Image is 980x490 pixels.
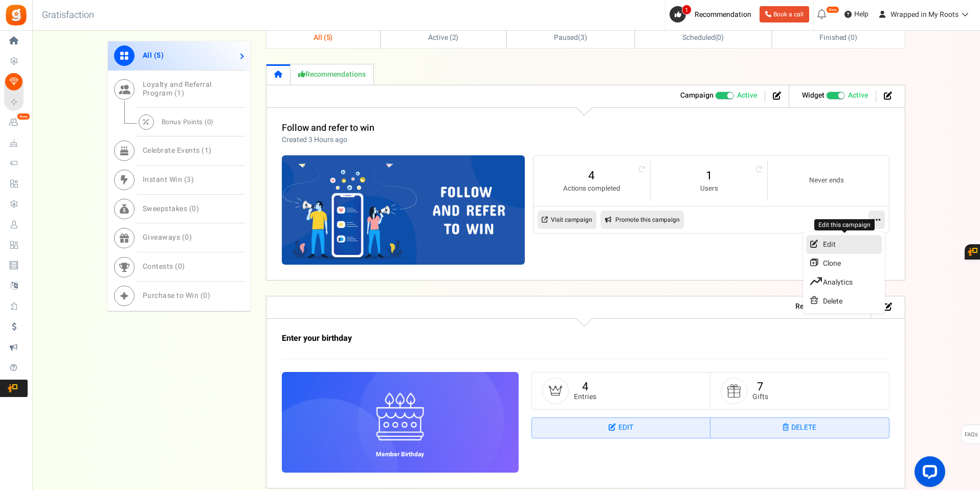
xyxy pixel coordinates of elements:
[452,32,456,43] span: 2
[757,379,763,395] a: 7
[806,292,882,311] a: Delete
[282,135,374,145] p: Created 3 Hours ago
[851,32,855,43] span: 0
[806,273,882,292] a: Analytics
[538,211,596,229] a: Visit campaign
[848,90,868,101] span: Active
[143,79,212,99] span: Loyalty and Referral Program ( )
[840,6,873,22] a: Help
[802,90,825,101] strong: Widget
[806,235,882,254] a: Edit
[143,174,194,185] span: Instant Win ( )
[178,261,183,272] span: 0
[4,114,28,131] a: New
[177,88,182,99] span: 1
[192,203,196,214] span: 0
[752,393,768,401] small: Gifts
[428,32,459,43] span: Active ( )
[964,425,978,445] span: FAQs
[143,203,199,214] span: Sweepstakes ( )
[670,6,755,22] a: 1 Recommendation
[806,254,882,273] a: Clone
[143,261,185,272] span: Contests ( )
[326,32,330,43] span: 5
[143,50,164,61] span: All ( )
[143,145,212,156] span: Celebrate Events ( )
[682,32,715,43] span: Scheduled
[162,117,214,127] span: Bonus Points ( )
[554,32,587,43] span: ( )
[185,232,189,243] span: 0
[291,64,374,85] a: Recommendations
[826,6,839,13] em: New
[544,184,640,194] small: Actions completed
[717,32,721,43] span: 0
[661,168,757,184] a: 1
[157,50,161,61] span: 5
[682,5,692,15] span: 1
[852,9,868,19] span: Help
[680,90,714,101] strong: Campaign
[778,176,875,185] small: Never ends
[187,174,191,185] span: 3
[819,32,857,43] span: Finished ( )
[710,418,889,438] a: Delete
[890,9,959,20] span: Wrapped in My Roots
[795,301,826,312] strong: Reminder
[282,121,374,135] a: Follow and refer to win
[31,5,105,26] h3: Gratisfaction
[600,211,684,229] a: Promote this campaign
[760,6,809,22] a: Book a call
[207,117,211,127] span: 0
[17,113,30,120] em: New
[282,334,768,343] h3: Enter your birthday
[532,418,710,438] a: Edit
[661,184,757,194] small: Users
[814,219,875,231] div: Edit this campaign
[314,32,333,43] span: All ( )
[794,90,876,102] li: Widget activated
[574,393,596,401] small: Entries
[695,9,751,20] span: Recommendation
[554,32,578,43] span: Paused
[205,145,209,156] span: 1
[737,90,757,101] span: Active
[544,168,640,184] a: 4
[5,4,28,27] img: Gratisfaction
[682,32,724,43] span: ( )
[581,32,585,43] span: 3
[582,379,588,395] a: 4
[143,232,192,243] span: Giveaways ( )
[143,290,211,301] span: Purchase to Win ( )
[203,290,208,301] span: 0
[368,451,432,458] h6: Member Birthday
